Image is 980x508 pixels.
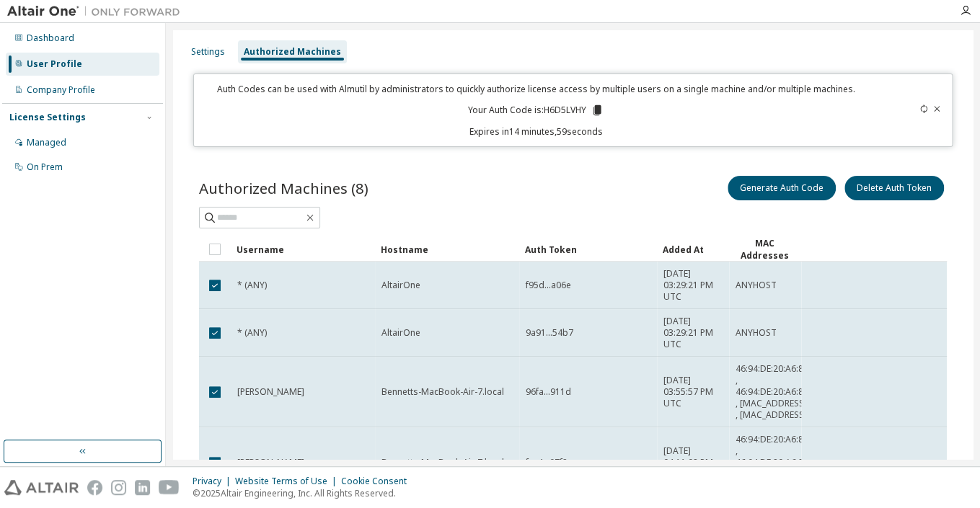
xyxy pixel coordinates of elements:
img: facebook.svg [87,480,102,495]
div: Cookie Consent [341,476,415,487]
span: * (ANY) [237,280,267,291]
p: Auth Codes can be used with Almutil by administrators to quickly authorize license access by mult... [203,83,869,95]
div: Managed [27,137,66,148]
div: Settings [191,46,225,58]
div: Website Terms of Use [235,476,341,487]
p: Your Auth Code is: H6D5LVHY [468,104,604,117]
span: Bennetts-MacBook-Air-7.local [381,386,504,398]
span: [PERSON_NAME] [237,386,304,398]
span: * (ANY) [237,327,267,339]
span: f95d...a06e [526,280,571,291]
button: Generate Auth Code [728,176,836,200]
div: Username [237,238,369,261]
div: Privacy [193,476,235,487]
span: ANYHOST [736,280,777,291]
span: [DATE] 04:11:08 PM UTC [663,445,723,480]
img: youtube.svg [159,480,180,495]
span: 96fa...911d [526,386,571,398]
img: Altair One [7,4,187,19]
img: instagram.svg [111,480,126,495]
span: [DATE] 03:55:57 PM UTC [663,375,723,409]
span: fac4...97f2 [526,457,568,468]
div: MAC Addresses [735,237,795,262]
span: 46:94:DE:20:A6:81 , 46:94:DE:20:A6:80 , [MAC_ADDRESS] , [MAC_ADDRESS] [736,363,808,421]
p: © 2025 Altair Engineering, Inc. All Rights Reserved. [193,487,415,499]
div: User Profile [27,58,82,70]
div: Authorized Machines [244,46,341,58]
div: License Settings [9,112,86,123]
div: On Prem [27,161,63,173]
span: 46:94:DE:20:A6:81 , 46:94:DE:20:A6:80 , [MAC_ADDRESS] , [MAC_ADDRESS] [736,434,808,491]
span: 9a91...54b7 [526,327,573,339]
span: AltairOne [381,280,420,291]
img: linkedin.svg [135,480,150,495]
span: [DATE] 03:29:21 PM UTC [663,268,723,303]
span: [PERSON_NAME] [237,457,304,468]
div: Auth Token [525,238,651,261]
img: altair_logo.svg [4,480,79,495]
span: AltairOne [381,327,420,339]
button: Delete Auth Token [844,176,944,200]
div: Company Profile [27,84,95,96]
div: Dashboard [27,32,74,44]
div: Added At [663,238,723,261]
span: Bennetts-MacBook-Air-7.local [381,457,504,468]
p: Expires in 14 minutes, 59 seconds [203,125,869,138]
div: Hostname [381,238,513,261]
span: ANYHOST [736,327,777,339]
span: [DATE] 03:29:21 PM UTC [663,316,723,350]
span: Authorized Machines (8) [199,178,368,198]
